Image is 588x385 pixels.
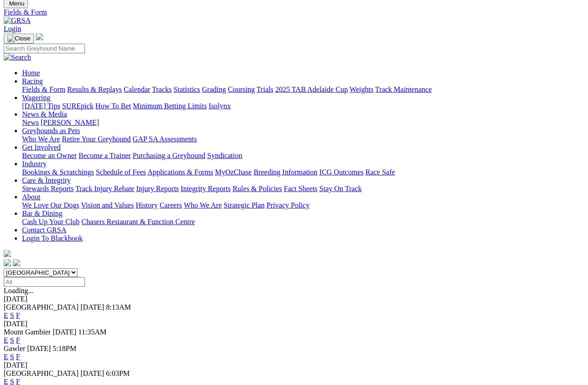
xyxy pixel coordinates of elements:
[75,185,134,192] a: Track Injury Rebate
[22,102,584,110] div: Wagering
[224,201,265,209] a: Strategic Plan
[78,328,107,336] span: 11:35AM
[181,185,231,192] a: Integrity Reports
[22,127,80,135] a: Greyhounds as Pets
[13,259,20,266] img: twitter.svg
[232,185,282,192] a: Rules & Policies
[4,34,34,44] button: Toggle navigation
[4,361,584,369] div: [DATE]
[4,53,31,62] img: Search
[81,218,195,226] a: Chasers Restaurant & Function Centre
[22,185,73,192] a: Stewards Reports
[40,119,99,126] a: [PERSON_NAME]
[22,168,94,176] a: Bookings & Scratchings
[16,353,20,361] a: F
[4,320,584,328] div: [DATE]
[4,25,21,33] a: Login
[22,119,39,126] a: News
[4,287,34,294] span: Loading...
[27,345,51,352] span: [DATE]
[22,176,71,184] a: Care & Integrity
[22,218,79,226] a: Cash Up Your Club
[207,152,242,159] a: Syndication
[133,135,197,143] a: GAP SA Assessments
[365,168,395,176] a: Race Safe
[22,234,83,242] a: Login To Blackbook
[4,345,25,352] span: Gawler
[284,185,317,192] a: Fact Sheets
[254,168,317,176] a: Breeding Information
[7,35,30,42] img: Close
[67,85,122,93] a: Results & Replays
[22,152,584,160] div: Get Involved
[209,102,231,110] a: Isolynx
[10,311,14,319] a: S
[22,135,584,143] div: Greyhounds as Pets
[36,33,43,40] img: logo-grsa-white.png
[133,152,205,159] a: Purchasing a Greyhound
[350,85,373,93] a: Weights
[133,102,207,110] a: Minimum Betting Limits
[375,85,432,93] a: Track Maintenance
[4,8,584,17] a: Fields & Form
[136,185,179,192] a: Injury Reports
[62,135,131,143] a: Retire Your Greyhound
[174,85,200,93] a: Statistics
[4,250,11,257] img: logo-grsa-white.png
[136,201,158,209] a: History
[147,168,213,176] a: Applications & Forms
[81,201,134,209] a: Vision and Values
[215,168,252,176] a: MyOzChase
[22,77,43,85] a: Racing
[106,303,131,311] span: 8:13AM
[53,345,77,352] span: 5:18PM
[4,369,79,377] span: [GEOGRAPHIC_DATA]
[22,119,584,127] div: News & Media
[22,143,61,151] a: Get Involved
[4,44,85,53] input: Search
[22,85,65,93] a: Fields & Form
[4,303,79,311] span: [GEOGRAPHIC_DATA]
[96,102,131,110] a: How To Bet
[22,102,60,110] a: [DATE] Tips
[4,295,584,303] div: [DATE]
[62,102,93,110] a: SUREpick
[184,201,222,209] a: Who We Are
[159,201,182,209] a: Careers
[22,201,584,209] div: About
[16,336,20,344] a: F
[4,336,8,344] a: E
[22,85,584,94] div: Racing
[4,353,8,361] a: E
[10,353,14,361] a: S
[22,185,584,193] div: Care & Integrity
[22,160,46,168] a: Industry
[22,69,40,77] a: Home
[80,303,104,311] span: [DATE]
[22,218,584,226] div: Bar & Dining
[96,168,146,176] a: Schedule of Fees
[22,94,51,102] a: Wagering
[22,201,79,209] a: We Love Our Dogs
[124,85,150,93] a: Calendar
[4,311,8,319] a: E
[22,110,67,118] a: News & Media
[80,369,104,377] span: [DATE]
[4,328,51,336] span: Mount Gambier
[22,152,77,159] a: Become an Owner
[256,85,273,93] a: Trials
[22,135,60,143] a: Who We Are
[53,328,77,336] span: [DATE]
[202,85,226,93] a: Grading
[22,193,40,201] a: About
[266,201,310,209] a: Privacy Policy
[10,336,14,344] a: S
[22,226,66,234] a: Contact GRSA
[79,152,131,159] a: Become a Trainer
[275,85,348,93] a: 2025 TAB Adelaide Cup
[4,277,85,287] input: Select date
[22,209,62,217] a: Bar & Dining
[152,85,172,93] a: Tracks
[228,85,255,93] a: Coursing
